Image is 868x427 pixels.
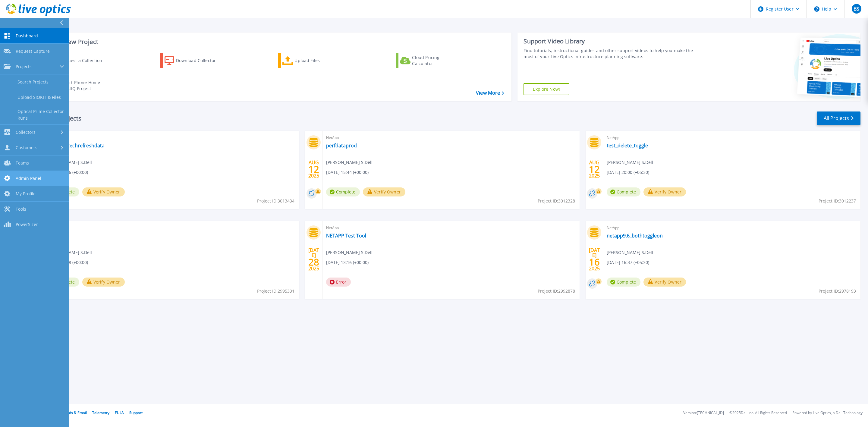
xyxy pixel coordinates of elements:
[60,55,108,67] div: Request a Collection
[129,410,143,415] a: Support
[326,278,351,287] span: Error
[16,206,26,212] span: Tools
[607,259,649,266] span: [DATE] 16:37 (+05:30)
[326,224,576,231] span: NetApp
[792,411,863,415] li: Powered by Live Optics, a Dell Technology
[43,53,110,68] a: Request a Collection
[476,90,504,96] a: View More
[396,53,463,68] a: Cloud Pricing Calculator
[67,410,87,415] a: Ads & Email
[43,39,504,45] h3: Start a New Project
[819,288,856,294] span: Project ID: 2978193
[607,187,640,196] span: Complete
[643,187,686,196] button: Verify Owner
[326,233,366,239] a: NETAPP Test Tool
[363,187,405,196] button: Verify Owner
[589,158,600,180] div: AUG 2025
[817,111,860,125] a: All Projects
[589,248,600,270] div: [DATE] 2025
[46,134,295,141] span: NetApp
[16,49,50,54] span: Request Capture
[524,48,702,60] div: Find tutorials, instructional guides and other support videos to help you make the most of your L...
[16,191,36,196] span: My Profile
[294,55,343,67] div: Upload Files
[308,248,319,270] div: [DATE] 2025
[819,198,856,204] span: Project ID: 3012237
[538,198,575,204] span: Project ID: 3012328
[16,130,36,135] span: Collectors
[538,288,575,294] span: Project ID: 2992878
[524,37,702,45] div: Support Video Library
[308,167,319,172] span: 12
[16,176,41,181] span: Admin Panel
[115,410,124,415] a: EULA
[607,278,640,287] span: Complete
[46,143,105,149] a: netappnotechrefreshdata
[729,411,787,415] li: © 2025 Dell Inc. All Rights Reserved
[854,6,859,11] span: BS
[326,143,357,149] a: perfdataprod
[326,187,360,196] span: Complete
[16,64,32,69] span: Projects
[92,410,109,415] a: Telemetry
[412,55,460,67] div: Cloud Pricing Calculator
[16,33,38,39] span: Dashboard
[257,288,294,294] span: Project ID: 2995331
[643,278,686,287] button: Verify Owner
[82,278,125,287] button: Verify Owner
[326,259,369,266] span: [DATE] 13:16 (+00:00)
[326,169,369,176] span: [DATE] 15:44 (+00:00)
[16,145,37,150] span: Customers
[607,143,648,149] a: test_delete_toggle
[589,167,600,172] span: 12
[607,159,653,166] span: [PERSON_NAME] S , Dell
[59,80,106,92] div: Import Phone Home CloudIQ Project
[607,169,649,176] span: [DATE] 20:00 (+05:30)
[524,83,569,95] a: Explore Now!
[326,159,373,166] span: [PERSON_NAME] S , Dell
[326,134,576,141] span: NetApp
[326,249,373,256] span: [PERSON_NAME] S , Dell
[607,134,857,141] span: NetApp
[257,198,294,204] span: Project ID: 3013434
[683,411,724,415] li: Version: [TECHNICAL_ID]
[82,187,125,196] button: Verify Owner
[607,233,663,239] a: netapp9.6_bothtoggleon
[16,160,29,166] span: Teams
[589,259,600,265] span: 16
[16,222,38,227] span: PowerSizer
[46,224,295,231] span: SC
[607,249,653,256] span: [PERSON_NAME] S , Dell
[160,53,228,68] a: Download Collector
[308,158,319,180] div: AUG 2025
[607,224,857,231] span: NetApp
[308,259,319,265] span: 28
[176,55,224,67] div: Download Collector
[278,53,345,68] a: Upload Files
